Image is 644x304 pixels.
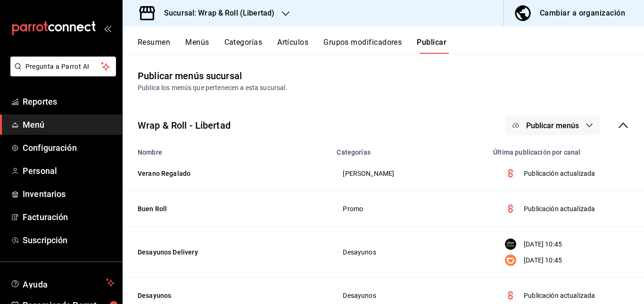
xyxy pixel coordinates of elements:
th: Última publicación por canal [487,143,644,156]
div: Publicar menús sucursal [138,69,242,83]
div: Publica los menús que pertenecen a esta sucursal. [138,83,629,93]
button: Categorías [224,38,263,54]
th: Categorías [331,143,487,156]
p: Publicación actualizada [524,169,595,179]
p: [DATE] 10:45 [524,255,562,265]
button: Pregunta a Parrot AI [10,57,116,76]
td: Verano Regalado [123,156,331,191]
button: Publicar [417,38,446,54]
span: Promo [343,205,476,212]
button: Artículos [277,38,308,54]
span: Configuración [23,141,115,154]
button: Resumen [138,38,170,54]
span: Publicar menús [526,121,579,130]
span: [PERSON_NAME] [343,170,476,177]
p: Publicación actualizada [524,204,595,214]
span: Desayunos [343,292,476,299]
span: Desayunos [343,249,476,255]
button: open_drawer_menu [104,25,111,32]
span: Reportes [23,95,115,108]
span: Inventarios [23,188,115,200]
button: Grupos modificadores [323,38,402,54]
h3: Sucursal: Wrap & Roll (Libertad) [157,8,274,19]
span: Suscripción [23,234,115,246]
th: Nombre [123,143,331,156]
button: Publicar menús [505,115,600,135]
p: Publicación actualizada [524,291,595,301]
p: [DATE] 10:45 [524,239,562,249]
div: Wrap & Roll - Libertad [138,118,231,132]
td: Buen Roll [123,191,331,227]
span: Menú [23,118,115,131]
span: Ayuda [23,277,102,288]
button: Menús [185,38,209,54]
span: Pregunta a Parrot AI [25,62,101,72]
a: Pregunta a Parrot AI [7,68,116,78]
div: navigation tabs [138,38,644,54]
span: Personal [23,164,115,177]
td: Desayunos Delivery [123,227,331,278]
div: Cambiar a organización [540,7,625,20]
span: Facturación [23,211,115,223]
